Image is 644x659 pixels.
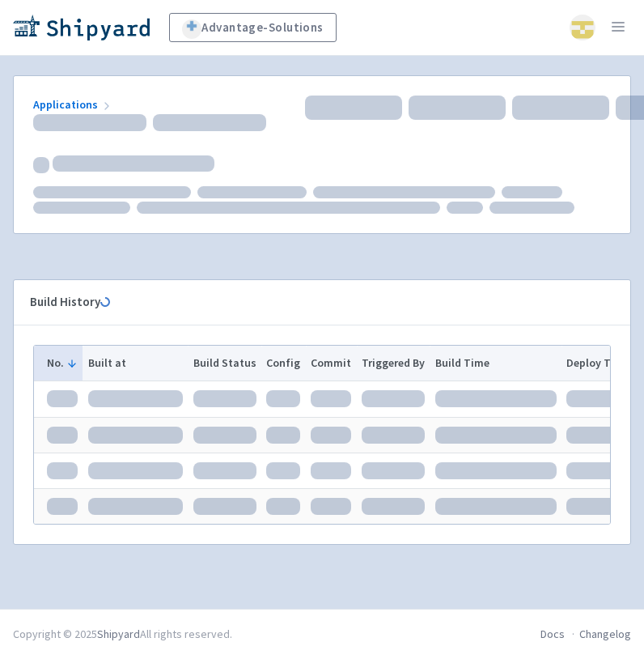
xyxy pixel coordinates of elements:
[13,626,232,643] div: Copyright © 2025 All rights reserved.
[30,293,588,312] div: Build History
[540,627,565,641] a: Docs
[169,13,337,42] a: Advantage-Solutions
[579,627,631,641] a: Changelog
[306,346,357,381] th: Commit
[357,346,430,381] th: Triggered By
[83,346,188,381] th: Built at
[188,346,261,381] th: Build Status
[13,15,150,40] img: Shipyard logo
[97,627,140,641] a: Shipyard
[430,346,561,381] th: Build Time
[261,346,306,381] th: Config
[47,355,78,372] button: No.
[33,97,113,112] a: Applications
